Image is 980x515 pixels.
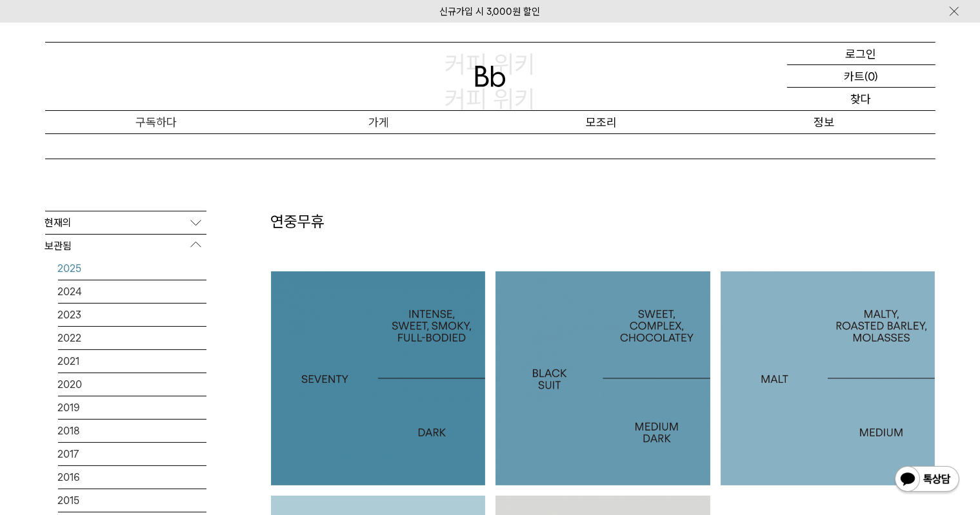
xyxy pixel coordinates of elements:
[45,240,72,252] font: 보관됨
[58,466,206,489] a: 2016
[58,420,206,442] a: 2018
[475,66,506,87] img: 로고
[865,70,878,83] font: (0)
[58,494,80,507] font: 2015
[271,212,325,231] font: 연중무휴
[58,286,83,298] font: 2024
[851,92,872,106] font: 찾다
[135,115,177,129] font: 구독하다
[58,425,81,437] font: 2018
[58,309,82,321] font: 2023
[440,6,541,17] a: 신규가입 시 3,000원 ​​할인
[368,115,389,129] font: 가게
[58,280,206,303] a: 2024
[58,304,206,326] a: 2023
[586,115,617,129] font: 모조리
[58,262,82,275] font: 2025
[58,448,79,460] font: 2017
[58,443,206,465] a: 2017
[271,271,486,486] a: 세븐티SEVENTY
[58,396,206,419] a: 2019
[814,115,834,129] font: 정보
[58,373,206,396] a: 2020
[58,327,206,349] a: 2022
[787,65,935,88] a: 카트 (0)
[495,271,710,486] a: 블랙수트BLACK SUIT
[58,332,82,344] font: 2022
[58,402,81,414] font: 2019
[844,70,865,83] font: 카트
[58,355,80,367] font: 2021
[45,111,268,133] a: 구독하다
[58,350,206,373] a: 2021
[58,471,81,483] font: 2016
[268,111,490,133] a: 가게
[787,43,935,65] a: 로그인
[846,47,877,61] font: 로그인
[58,378,83,391] font: 2020
[721,271,935,486] a: 몰트몰트
[58,257,206,280] a: 2025
[894,465,961,496] img: 카카오톡 채널 1:1 소개 버튼
[58,489,206,512] a: 2015
[45,217,72,229] font: 현재의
